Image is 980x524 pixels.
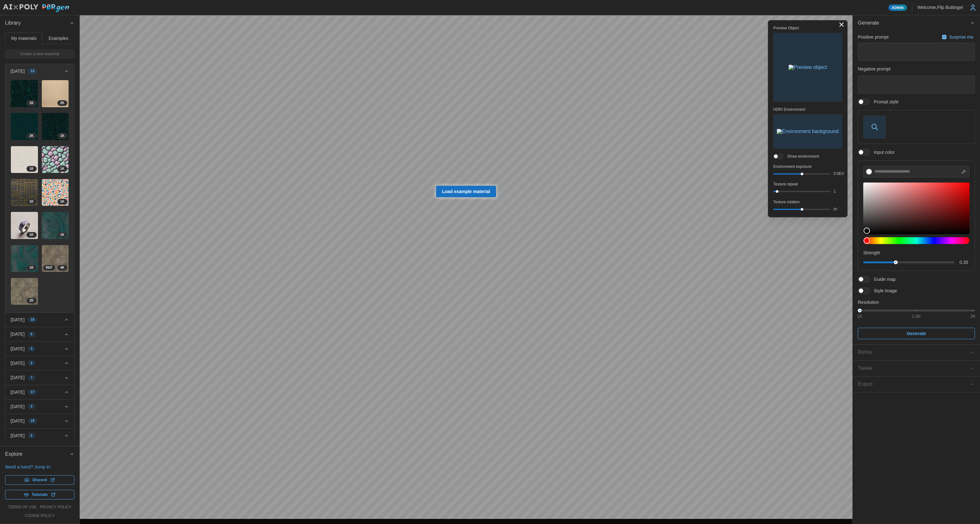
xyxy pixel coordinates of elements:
[25,513,55,519] a: cookie policy
[940,33,975,41] button: Surprise me
[42,80,69,107] img: Laupc6nRqUsJB4xp5dhA
[11,113,38,140] img: XxGwDaq96GgjziTSuJI5
[5,78,74,312] div: [DATE]13
[773,182,842,187] p: Texture repeat
[870,276,895,282] span: Guide map
[31,361,33,366] span: 2
[5,385,74,399] button: [DATE]17
[31,346,33,351] span: 3
[858,377,970,392] span: Export
[5,15,70,31] span: Library
[42,179,69,206] img: Nt1gAjyoTlngOyAVHEJN
[853,15,980,31] button: Generate
[32,490,48,499] span: Tutorials
[858,15,970,31] span: Generate
[773,114,842,149] button: Environment background
[11,245,38,272] img: f1YrHXxZimfxyjoOVTla
[5,475,74,485] a: Discord
[853,361,980,376] button: Tweak
[29,199,33,204] span: 1 K
[5,446,70,462] span: Explore
[858,66,975,72] p: Negative prompt
[41,80,69,108] a: Laupc6nRqUsJB4xp5dhA2K
[11,418,25,424] p: [DATE]
[11,278,38,305] a: VgH2TDGGn2njUIpsEMqe2K
[834,189,842,194] p: 1
[29,166,33,171] span: 1 K
[31,404,33,409] span: 3
[31,332,33,337] span: 6
[29,265,33,270] span: 1 K
[46,265,53,270] span: REF
[11,374,25,381] p: [DATE]
[917,4,963,11] p: Welcome, Flip Buttinger
[11,245,38,273] a: f1YrHXxZimfxyjoOVTla1K
[773,33,842,102] button: Preview object
[11,146,38,173] img: S00jdtjUUokLc2lUIKp0
[858,345,970,360] span: Refine
[436,186,496,197] a: Load example material
[777,129,839,134] img: Environment background
[837,20,846,29] button: Toggle viewport controls
[11,179,38,206] img: 4acRyDaBs9SK5edstY8P
[8,505,37,510] a: terms of use
[5,64,74,78] button: [DATE]13
[11,68,25,74] p: [DATE]
[858,34,888,40] p: Positive prompt
[442,186,490,197] span: Load example material
[11,331,25,337] p: [DATE]
[31,418,34,423] span: 19
[41,179,69,206] a: Nt1gAjyoTlngOyAVHEJN1K
[29,101,33,106] span: 1 K
[773,26,842,31] p: Preview Object
[11,36,36,41] span: My materials
[33,475,47,484] span: Discord
[5,414,74,428] button: [DATE]19
[42,245,69,272] img: Tq2lT0uRhZh9POtDwsGq
[858,361,970,376] span: Tweak
[40,505,71,510] a: privacy policy
[60,265,64,270] span: 4 K
[960,259,969,266] p: 0.35
[11,389,25,395] p: [DATE]
[5,342,74,356] button: [DATE]3
[31,69,34,74] span: 13
[11,179,38,206] a: 4acRyDaBs9SK5edstY8P1K
[11,80,38,107] img: 80Re3GYleAycoBZFEvoS
[11,403,25,410] p: [DATE]
[5,49,74,59] a: Create a new material
[29,133,33,138] span: 2 K
[870,149,895,155] span: Input color
[41,113,69,140] a: xHrr3xAQ1yP4FBD2XQ7Q1K
[5,356,74,370] button: [DATE]2
[60,133,64,138] span: 1 K
[31,375,33,380] span: 7
[783,154,819,159] span: Show environment
[29,298,33,303] span: 2 K
[41,146,69,174] a: usPgnOwumH4Yjgsm2Zwh1K
[60,199,64,204] span: 1 K
[858,328,975,339] button: Generate
[42,212,69,239] img: uz9pWqNK6mfJauIpjRRR
[11,278,38,305] img: VgH2TDGGn2njUIpsEMqe
[31,390,34,395] span: 17
[5,429,74,443] button: [DATE]2
[5,464,74,470] p: Need a hand? Jump in:
[853,377,980,392] button: Export
[11,317,25,323] p: [DATE]
[31,317,34,322] span: 18
[42,146,69,173] img: usPgnOwumH4Yjgsm2Zwh
[907,328,926,339] span: Generate
[60,232,64,237] span: 1 K
[870,99,899,105] span: Prompt style
[11,80,38,108] a: 80Re3GYleAycoBZFEvoS1K
[5,490,74,499] a: Tutorials
[11,212,38,239] img: P86Bu5bhhrJ4foUZg8Ke
[31,433,33,438] span: 2
[5,327,74,341] button: [DATE]6
[834,207,842,212] p: 0 º
[949,34,975,40] p: Surprise me
[60,101,64,106] span: 2 K
[11,360,25,366] p: [DATE]
[29,232,33,237] span: 1 K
